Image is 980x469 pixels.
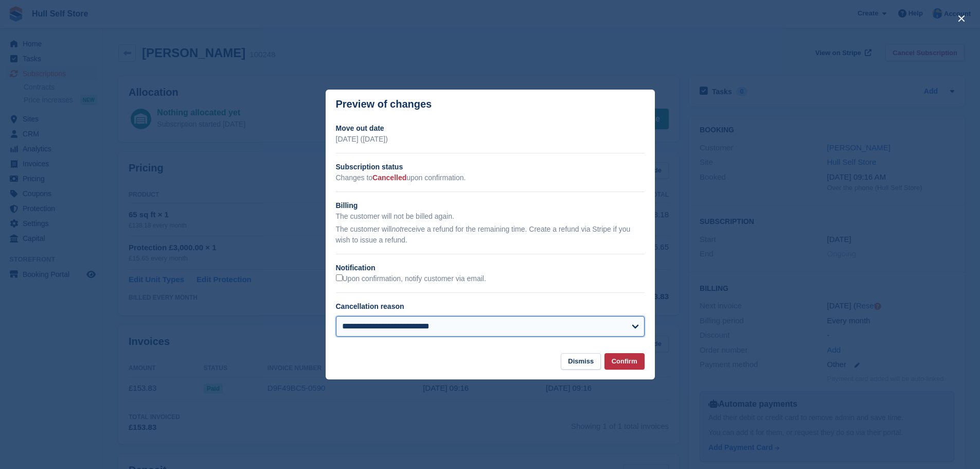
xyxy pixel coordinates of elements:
[372,173,406,182] span: Cancelled
[336,98,432,110] p: Preview of changes
[336,263,645,273] h2: Notification
[391,225,401,233] em: not
[336,123,645,134] h2: Move out date
[336,211,645,222] p: The customer will not be billed again.
[336,274,486,284] label: Upon confirmation, notify customer via email.
[336,200,645,211] h2: Billing
[561,353,601,370] button: Dismiss
[604,353,645,370] button: Confirm
[336,134,645,145] p: [DATE] ([DATE])
[336,172,645,183] p: Changes to upon confirmation.
[336,274,343,281] input: Upon confirmation, notify customer via email.
[336,162,645,172] h2: Subscription status
[336,302,404,310] label: Cancellation reason
[336,224,645,246] p: The customer will receive a refund for the remaining time. Create a refund via Stripe if you wish...
[953,10,970,27] button: close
